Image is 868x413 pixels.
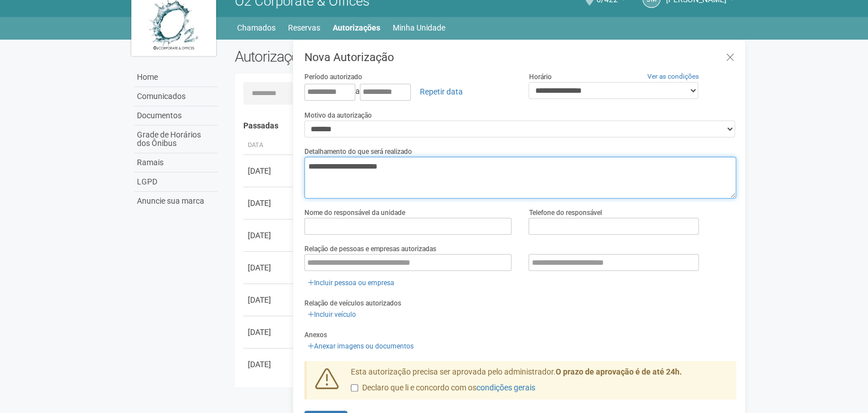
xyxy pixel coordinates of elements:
h2: Autorizações [235,48,477,65]
label: Telefone do responsável [528,208,601,218]
a: Anexar imagens ou documentos [304,340,417,352]
h4: Passadas [243,122,728,130]
div: a [304,82,512,101]
div: [DATE] [248,326,290,338]
a: Ver as condições [647,72,699,80]
a: Reservas [288,20,320,36]
strong: O prazo de aprovação é de até 24h. [556,367,682,376]
div: [DATE] [248,165,290,177]
label: Declaro que li e concordo com os [351,382,535,394]
label: Detalhamento do que será realizado [304,147,412,157]
a: Comunicados [134,87,218,106]
label: Relação de pessoas e empresas autorizadas [304,244,436,254]
a: Documentos [134,106,218,126]
a: Anuncie sua marca [134,192,218,210]
a: Repetir data [412,82,470,101]
a: Ramais [134,153,218,173]
h3: Nova Autorização [304,51,736,63]
label: Motivo da autorização [304,110,372,121]
a: Incluir pessoa ou empresa [304,277,398,289]
label: Relação de veículos autorizados [304,298,401,308]
div: [DATE] [248,262,290,273]
th: Data [243,136,294,155]
input: Declaro que li e concordo com oscondições gerais [351,384,358,392]
a: Minha Unidade [393,20,445,36]
a: LGPD [134,173,218,192]
div: [DATE] [248,230,290,241]
a: condições gerais [476,383,535,392]
label: Horário [528,72,551,82]
label: Anexos [304,330,327,340]
a: Chamados [237,20,276,36]
div: [DATE] [248,197,290,209]
a: Home [134,68,218,87]
a: Grade de Horários dos Ônibus [134,126,218,153]
a: Incluir veículo [304,308,359,321]
div: [DATE] [248,294,290,306]
label: Nome do responsável da unidade [304,208,405,218]
a: Autorizações [333,20,380,36]
div: [DATE] [248,359,290,370]
label: Período autorizado [304,72,362,82]
div: Esta autorização precisa ser aprovada pelo administrador. [342,367,736,399]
